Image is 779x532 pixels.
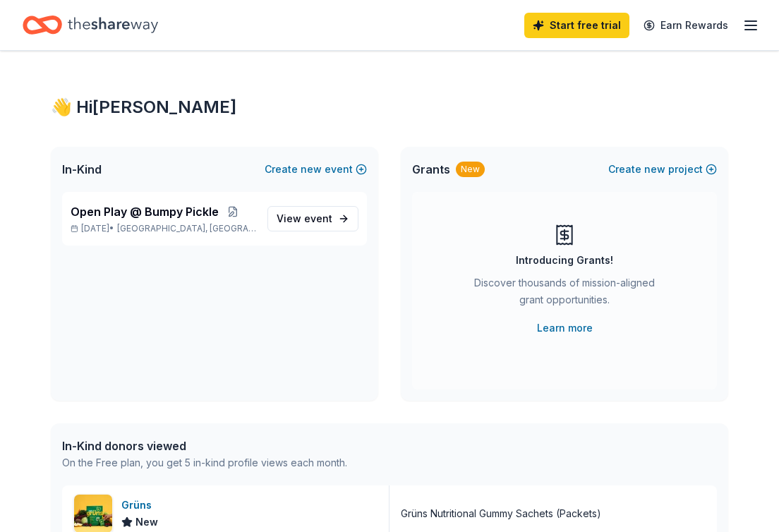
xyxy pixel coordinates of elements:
p: [DATE] • [71,223,256,234]
span: Grants [412,161,450,178]
div: Grüns Nutritional Gummy Sachets (Packets) [401,505,601,522]
div: New [456,162,485,177]
span: [GEOGRAPHIC_DATA], [GEOGRAPHIC_DATA] [117,223,256,234]
span: Open Play @ Bumpy Pickle [71,203,219,220]
span: View [277,210,332,227]
div: Introducing Grants! [516,252,613,269]
div: On the Free plan, you get 5 in-kind profile views each month. [62,454,347,471]
span: new [644,161,665,178]
a: Earn Rewards [635,13,737,38]
span: new [301,161,322,178]
div: Discover thousands of mission-aligned grant opportunities. [469,274,660,314]
a: View event [267,206,358,231]
div: 👋 Hi [PERSON_NAME] [51,96,728,119]
div: In-Kind donors viewed [62,437,347,454]
a: Learn more [537,320,593,337]
span: event [304,212,332,224]
button: Createnewproject [608,161,717,178]
div: Grüns [121,497,158,514]
button: Createnewevent [265,161,367,178]
a: Start free trial [524,13,629,38]
span: In-Kind [62,161,102,178]
a: Home [23,8,158,42]
span: New [135,514,158,531]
